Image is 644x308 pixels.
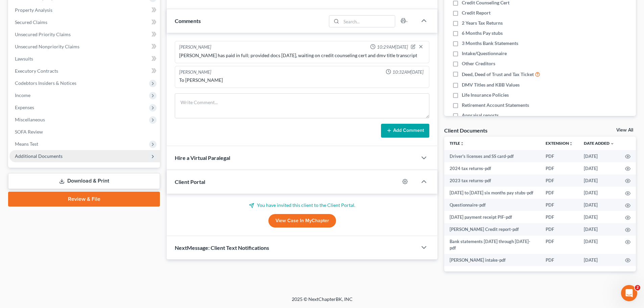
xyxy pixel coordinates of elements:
[610,142,614,146] i: expand_more
[129,296,515,308] div: 2025 © NextChapterBK, INC
[268,214,336,228] a: View Case in MyChapter
[540,174,578,187] td: PDF
[175,179,205,185] span: Client Portal
[540,236,578,254] td: PDF
[578,150,620,162] td: [DATE]
[462,92,509,98] span: Life Insurance Policies
[444,187,540,199] td: [DATE] to [DATE] six months pay stubs-pdf
[179,44,211,51] div: [PERSON_NAME]
[15,80,76,86] span: Codebtors Insiders & Notices
[15,129,43,135] span: SOFA Review
[444,162,540,174] td: 2024 tax returns-pdf
[444,150,540,162] td: Driver's licenses and SS card-pdf
[15,117,45,122] span: Miscellaneous
[578,223,620,235] td: [DATE]
[462,20,503,26] span: 2 Years Tax Returns
[578,187,620,199] td: [DATE]
[444,174,540,187] td: 2023 tax returns-pdf
[578,199,620,211] td: [DATE]
[462,9,491,16] span: Credit Report
[15,56,33,62] span: Lawsuits
[546,141,573,146] a: Extensionunfold_more
[175,202,429,209] p: You have invited this client to the Client Portal.
[462,50,507,57] span: Intake/Questionnaire
[540,211,578,223] td: PDF
[584,141,614,146] a: Date Added expand_more
[444,127,487,134] div: Client Documents
[444,223,540,235] td: [PERSON_NAME] Credit report-pdf
[621,285,637,301] iframe: Intercom live chat
[15,19,47,25] span: Secured Claims
[569,142,573,146] i: unfold_more
[179,69,211,75] div: [PERSON_NAME]
[15,141,38,147] span: Means Test
[8,173,160,189] a: Download & Print
[15,68,58,74] span: Executory Contracts
[462,81,520,88] span: DMV Titles and KBB Values
[9,28,160,41] a: Unsecured Priority Claims
[15,31,71,37] span: Unsecured Priority Claims
[15,44,79,49] span: Unsecured Nonpriority Claims
[15,153,63,159] span: Additional Documents
[578,162,620,174] td: [DATE]
[462,40,518,47] span: 3 Months Bank Statements
[450,141,464,146] a: Titleunfold_more
[462,112,499,119] span: Appraisal reports
[179,52,425,59] div: [PERSON_NAME] has paid in full; provided docs [DATE], waiting on credit counseling cert and dmv t...
[9,4,160,16] a: Property Analysis
[392,69,424,75] span: 10:32AM[DATE]
[540,162,578,174] td: PDF
[9,126,160,138] a: SOFA Review
[15,7,52,13] span: Property Analysis
[540,199,578,211] td: PDF
[8,192,160,207] a: Review & File
[540,223,578,235] td: PDF
[175,244,269,251] span: NextMessage: Client Text Notifications
[9,53,160,65] a: Lawsuits
[635,285,640,290] span: 2
[462,60,495,67] span: Other Creditors
[462,30,503,37] span: 6 Months Pay stubs
[341,16,395,27] input: Search...
[540,187,578,199] td: PDF
[444,236,540,254] td: Bank statements [DATE] through [DATE]-pdf
[15,104,34,110] span: Expenses
[460,142,464,146] i: unfold_more
[444,254,540,266] td: [PERSON_NAME] intake-pdf
[377,44,408,50] span: 10:29AM[DATE]
[444,199,540,211] td: Questionnaire-pdf
[175,18,201,24] span: Comments
[616,128,633,133] a: View All
[578,236,620,254] td: [DATE]
[381,124,429,138] button: Add Comment
[578,211,620,223] td: [DATE]
[578,174,620,187] td: [DATE]
[175,155,230,161] span: Hire a Virtual Paralegal
[9,16,160,28] a: Secured Claims
[179,77,425,84] div: To [PERSON_NAME]
[9,41,160,53] a: Unsecured Nonpriority Claims
[540,254,578,266] td: PDF
[444,211,540,223] td: [DATE] payment receipt PIF-pdf
[462,102,529,109] span: Retirement Account Statements
[9,65,160,77] a: Executory Contracts
[15,92,30,98] span: Income
[578,254,620,266] td: [DATE]
[462,71,534,78] span: Deed, Deed of Trust and Tax Ticket
[540,150,578,162] td: PDF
